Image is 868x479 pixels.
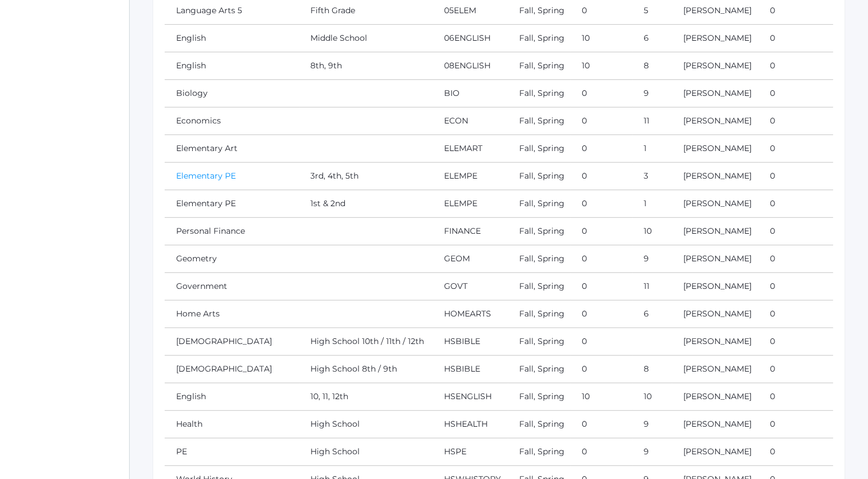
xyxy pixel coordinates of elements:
td: 1 [632,190,672,218]
a: HSPE [444,446,466,457]
td: Fall, Spring [508,218,570,245]
a: ELEMPE [444,198,477,208]
a: [PERSON_NAME] [683,115,752,126]
td: Fall, Spring [508,163,570,190]
a: Home Arts [176,308,220,319]
a: HSENGLISH [444,391,492,401]
a: 10 [582,60,590,71]
a: [PERSON_NAME] [683,60,752,71]
td: Fall, Spring [508,328,570,356]
td: 8 [632,52,672,80]
a: 0 [769,419,774,429]
a: Personal Finance [176,226,245,236]
a: [PERSON_NAME] [683,253,752,264]
td: Fall, Spring [508,438,570,466]
td: Fall, Spring [508,300,570,328]
a: 0 [769,226,774,236]
a: [PERSON_NAME] [683,391,752,401]
a: Language Arts 5 [176,5,242,16]
a: 0 [769,5,774,16]
a: HSHEALTH [444,419,488,429]
a: 0 [582,5,587,16]
td: Fall, Spring [508,107,570,135]
td: 11 [632,273,672,300]
td: Fall, Spring [508,52,570,80]
a: 0 [582,88,587,98]
a: GEOM [444,253,470,264]
td: 1st & 2nd [299,190,433,218]
a: 10 [582,33,590,43]
a: 0 [769,115,774,126]
a: 0 [769,33,774,43]
td: 10 [632,383,672,411]
a: Biology [176,88,208,98]
a: 0 [769,391,774,401]
a: Elementary Art [176,143,238,153]
a: [DEMOGRAPHIC_DATA] [176,364,272,374]
td: Fall, Spring [508,356,570,383]
a: 0 [582,171,587,181]
a: HSBIBLE [444,336,480,346]
a: Elementary PE [176,171,236,181]
td: 9 [632,411,672,438]
a: [PERSON_NAME] [683,143,752,153]
td: Fall, Spring [508,25,570,52]
a: 0 [769,446,774,457]
a: HSBIBLE [444,364,480,374]
a: [PERSON_NAME] [683,198,752,208]
a: ELEMPE [444,171,477,181]
a: 06ENGLISH [444,33,491,43]
a: ECON [444,115,468,126]
td: 6 [632,25,672,52]
a: HOMEARTS [444,308,491,319]
a: Geometry [176,253,217,264]
a: 0 [582,364,587,374]
a: 0 [582,253,587,264]
a: 0 [769,171,774,181]
a: [PERSON_NAME] [683,281,752,291]
a: [PERSON_NAME] [683,226,752,236]
a: Government [176,281,227,291]
a: 0 [582,226,587,236]
a: 08ENGLISH [444,60,491,71]
a: English [176,60,206,71]
a: 0 [582,308,587,319]
td: 8th, 9th [299,52,433,80]
a: [PERSON_NAME] [683,33,752,43]
a: 0 [769,143,774,153]
td: Middle School [299,25,433,52]
td: Fall, Spring [508,245,570,273]
a: [DEMOGRAPHIC_DATA] [176,336,272,346]
a: PE [176,446,187,457]
a: 0 [769,308,774,319]
a: 10 [582,391,590,401]
td: Fall, Spring [508,80,570,107]
td: 11 [632,107,672,135]
td: Fall, Spring [508,135,570,163]
td: 3rd, 4th, 5th [299,163,433,190]
a: [PERSON_NAME] [683,5,752,16]
td: High School 10th / 11th / 12th [299,328,433,356]
td: 6 [632,300,672,328]
a: 0 [582,115,587,126]
a: [PERSON_NAME] [683,336,752,346]
a: 0 [582,281,587,291]
a: 0 [769,364,774,374]
a: Elementary PE [176,198,236,208]
a: English [176,33,206,43]
td: 1 [632,135,672,163]
a: English [176,391,206,401]
a: FINANCE [444,226,481,236]
a: 05ELEM [444,5,476,16]
a: [PERSON_NAME] [683,364,752,374]
td: 9 [632,80,672,107]
td: High School [299,411,433,438]
a: 0 [769,336,774,346]
a: 0 [769,88,774,98]
a: 0 [582,143,587,153]
td: 10, 11, 12th [299,383,433,411]
td: 9 [632,438,672,466]
a: [PERSON_NAME] [683,88,752,98]
a: [PERSON_NAME] [683,171,752,181]
a: ELEMART [444,143,482,153]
